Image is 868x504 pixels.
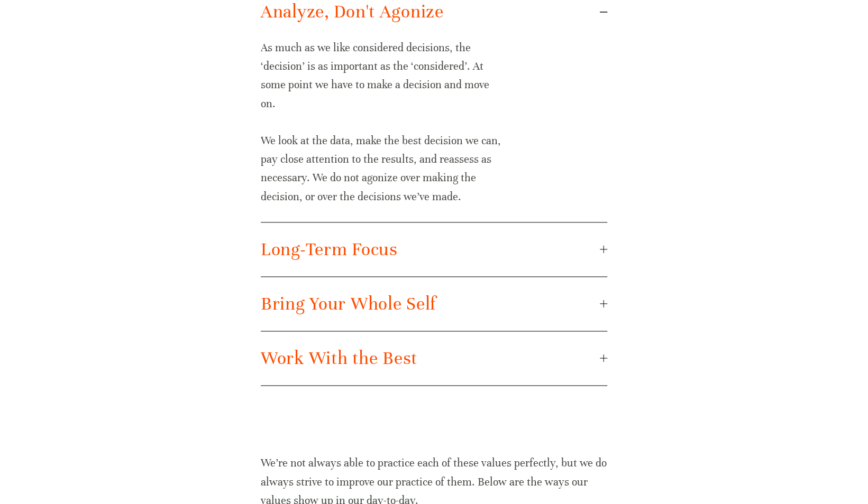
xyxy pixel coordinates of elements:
[261,293,600,315] span: Bring Your Whole Self
[261,132,504,206] p: We look at the data, make the best decision we can, pay close attention to the results, and reass...
[261,222,607,276] button: Long-Term Focus
[261,39,607,222] div: Analyze, Don't Agonize
[261,1,600,23] span: Analyze, Don't Agonize
[261,39,504,113] p: As much as we like considered decisions, the ‘decision’ is as important as the ‘considered’. At s...
[261,238,600,260] span: Long-Term Focus
[261,347,600,369] span: Work With the Best
[261,331,607,385] button: Work With the Best
[261,277,607,331] button: Bring Your Whole Self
